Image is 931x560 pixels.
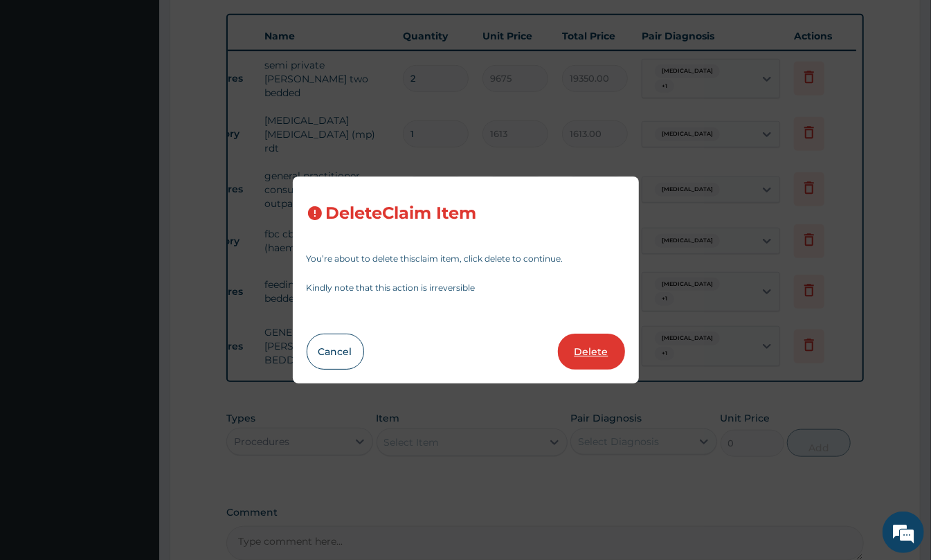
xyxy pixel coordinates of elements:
span: We're online! [80,174,191,314]
button: Cancel [307,334,364,370]
div: Chat with us now [72,78,233,96]
div: Minimize live chat window [227,7,260,40]
textarea: Type your message and hit 'Enter' [7,378,264,426]
button: Delete [558,334,625,370]
h3: Delete Claim Item [326,204,477,223]
img: d_794563401_company_1708531726252_794563401 [26,69,56,104]
p: You’re about to delete this claim item , click delete to continue. [307,255,625,263]
p: Kindly note that this action is irreversible [307,284,625,292]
